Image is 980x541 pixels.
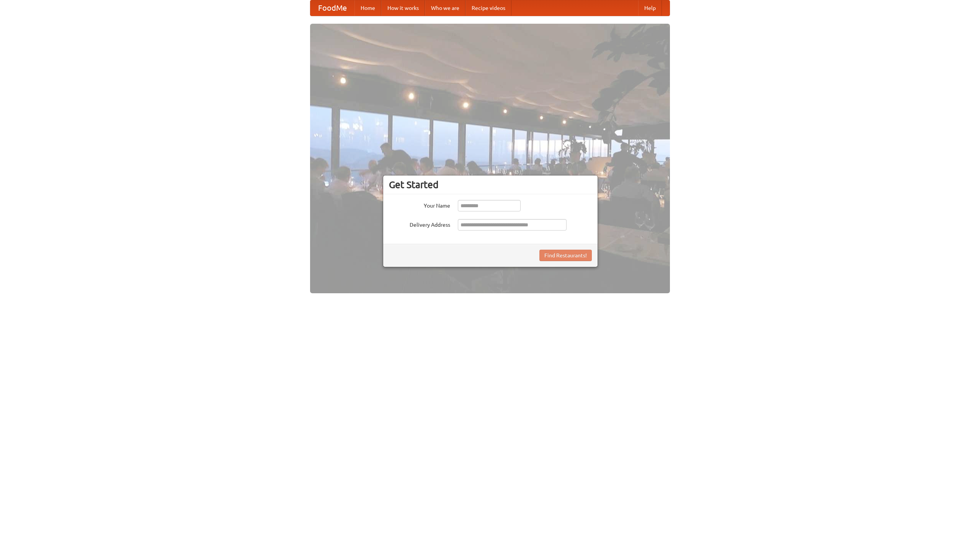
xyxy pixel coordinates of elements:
h3: Get Started [389,179,592,190]
label: Your Name [389,200,450,210]
a: Home [354,0,381,16]
label: Delivery Address [389,219,450,229]
a: Who we are [425,0,465,16]
a: How it works [381,0,425,16]
a: FoodMe [310,0,354,16]
a: Help [638,0,662,16]
button: Find Restaurants! [539,250,592,261]
a: Recipe videos [465,0,511,16]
